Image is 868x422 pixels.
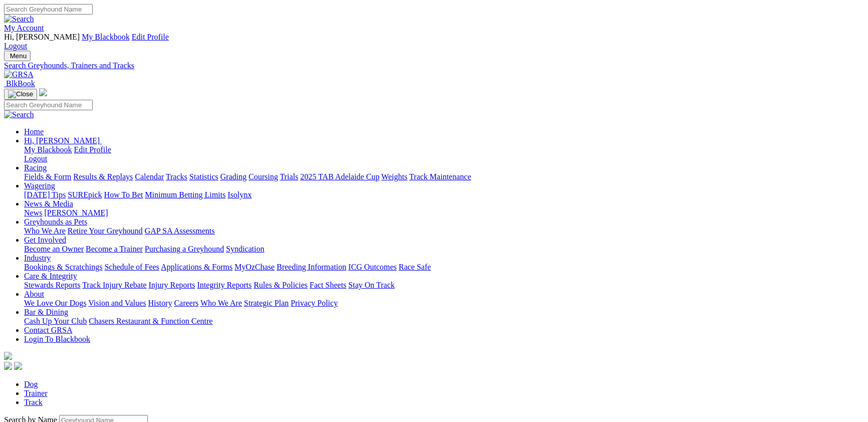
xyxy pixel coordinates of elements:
[4,33,864,51] div: My Account
[24,190,66,199] a: [DATE] Tips
[145,190,226,199] a: Minimum Betting Limits
[24,335,90,343] a: Login To Blackbook
[68,190,102,199] a: SUREpick
[24,272,77,280] a: Care & Integrity
[24,127,44,136] a: Home
[89,317,212,325] a: Chasers Restaurant & Function Centre
[24,208,42,217] a: News
[235,263,275,271] a: MyOzChase
[104,263,159,271] a: Schedule of Fees
[277,263,346,271] a: Breeding Information
[4,4,93,15] input: Search
[189,172,219,181] a: Statistics
[197,281,252,289] a: Integrity Reports
[24,245,84,253] a: Become an Owner
[73,172,133,181] a: Results & Replays
[74,145,111,154] a: Edit Profile
[24,380,38,388] a: Dog
[24,236,66,244] a: Get Involved
[161,263,233,271] a: Applications & Forms
[4,42,27,50] a: Logout
[39,88,47,96] img: logo-grsa-white.png
[4,15,34,24] img: Search
[280,172,298,181] a: Trials
[24,299,864,308] div: About
[200,299,242,307] a: Who We Are
[4,110,34,119] img: Search
[24,389,48,397] a: Trainer
[24,245,864,254] div: Get Involved
[24,281,864,290] div: Care & Integrity
[348,281,394,289] a: Stay On Track
[4,70,34,79] img: GRSA
[221,172,247,181] a: Grading
[10,52,27,60] span: Menu
[300,172,379,181] a: 2025 TAB Adelaide Cup
[24,308,68,316] a: Bar & Dining
[24,263,864,272] div: Industry
[24,218,87,226] a: Greyhounds as Pets
[148,281,195,289] a: Injury Reports
[132,33,169,41] a: Edit Profile
[82,33,130,41] a: My Blackbook
[14,362,22,370] img: twitter.svg
[4,89,37,100] button: Toggle navigation
[6,79,35,88] span: BlkBook
[24,254,51,262] a: Industry
[226,245,264,253] a: Syndication
[145,245,224,253] a: Purchasing a Greyhound
[381,172,407,181] a: Weights
[82,281,146,289] a: Track Injury Rebate
[24,398,43,406] a: Track
[4,100,93,110] input: Search
[24,154,47,163] a: Logout
[24,317,87,325] a: Cash Up Your Club
[24,317,864,326] div: Bar & Dining
[310,281,346,289] a: Fact Sheets
[254,281,308,289] a: Rules & Policies
[104,190,143,199] a: How To Bet
[24,208,864,218] div: News & Media
[398,263,430,271] a: Race Safe
[24,326,72,334] a: Contact GRSA
[24,136,102,145] a: Hi, [PERSON_NAME]
[68,227,143,235] a: Retire Your Greyhound
[24,181,55,190] a: Wagering
[24,145,864,163] div: Hi, [PERSON_NAME]
[228,190,252,199] a: Isolynx
[24,263,102,271] a: Bookings & Scratchings
[24,281,80,289] a: Stewards Reports
[8,90,33,98] img: Close
[24,136,100,145] span: Hi, [PERSON_NAME]
[174,299,198,307] a: Careers
[88,299,146,307] a: Vision and Values
[4,79,35,88] a: BlkBook
[24,172,864,181] div: Racing
[166,172,187,181] a: Tracks
[4,24,44,32] a: My Account
[24,190,864,199] div: Wagering
[24,299,86,307] a: We Love Our Dogs
[4,51,31,61] button: Toggle navigation
[135,172,164,181] a: Calendar
[148,299,172,307] a: History
[409,172,471,181] a: Track Maintenance
[24,145,72,154] a: My Blackbook
[24,227,66,235] a: Who We Are
[145,227,215,235] a: GAP SA Assessments
[244,299,289,307] a: Strategic Plan
[348,263,396,271] a: ICG Outcomes
[24,290,44,298] a: About
[291,299,338,307] a: Privacy Policy
[24,227,864,236] div: Greyhounds as Pets
[4,362,12,370] img: facebook.svg
[249,172,278,181] a: Coursing
[24,172,71,181] a: Fields & Form
[24,163,47,172] a: Racing
[4,61,864,70] a: Search Greyhounds, Trainers and Tracks
[4,352,12,360] img: logo-grsa-white.png
[44,208,108,217] a: [PERSON_NAME]
[86,245,143,253] a: Become a Trainer
[24,199,73,208] a: News & Media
